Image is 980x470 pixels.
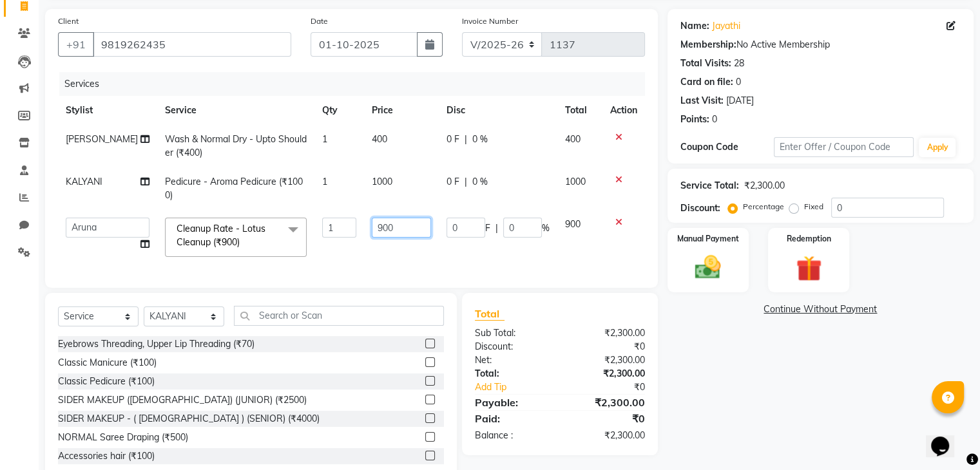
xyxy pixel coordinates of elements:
[58,15,79,27] label: Client
[680,94,724,108] div: Last Visit:
[560,411,655,426] div: ₹0
[565,218,581,230] span: 900
[465,326,560,340] div: Sub Total:
[743,201,784,212] label: Percentage
[465,395,560,410] div: Payable:
[680,75,733,89] div: Card on file:
[165,133,307,158] span: Wash & Normal Dry - Upto Shoulder (₹400)
[788,252,830,285] img: _gift.svg
[712,19,740,33] a: Jayathi
[560,340,655,353] div: ₹0
[575,381,654,394] div: ₹0
[364,96,439,125] th: Price
[372,133,387,145] span: 400
[565,133,581,145] span: 400
[93,32,291,57] input: Search by Name/Mobile/Email/Code
[58,449,155,463] div: Accessories hair (₹100)
[157,96,314,125] th: Service
[774,137,914,157] input: Enter Offer / Coupon Code
[680,38,961,52] div: No Active Membership
[560,353,655,367] div: ₹2,300.00
[58,393,307,407] div: SIDER MAKEUP ([DEMOGRAPHIC_DATA]) (JUNIOR) (₹2500)
[712,113,717,126] div: 0
[919,138,956,157] button: Apply
[472,175,488,189] span: 0 %
[58,375,155,388] div: Classic Pedicure (₹100)
[670,303,971,316] a: Continue Without Payment
[687,252,729,282] img: _cash.svg
[58,412,320,426] div: SIDER MAKEUP - ( [DEMOGRAPHIC_DATA] ) (SENIOR) (₹4000)
[542,221,550,235] span: %
[58,431,188,444] div: NORMAL Saree Draping (₹500)
[736,75,741,89] div: 0
[322,176,327,187] span: 1
[165,176,303,201] span: Pedicure - Aroma Pedicure (₹1000)
[677,233,739,245] label: Manual Payment
[475,307,504,321] span: Total
[680,179,739,193] div: Service Total:
[557,96,602,125] th: Total
[787,233,831,245] label: Redemption
[465,381,575,394] a: Add Tip
[485,221,490,235] span: F
[744,179,785,193] div: ₹2,300.00
[462,15,518,27] label: Invoice Number
[560,429,655,442] div: ₹2,300.00
[58,96,157,125] th: Stylist
[734,57,744,70] div: 28
[560,367,655,381] div: ₹2,300.00
[66,133,138,145] span: [PERSON_NAME]
[240,236,245,248] a: x
[234,306,444,326] input: Search or Scan
[314,96,365,125] th: Qty
[726,94,754,108] div: [DATE]
[465,340,560,353] div: Discount:
[372,176,392,187] span: 1000
[680,57,731,70] div: Total Visits:
[680,113,709,126] div: Points:
[465,133,467,146] span: |
[926,418,967,457] iframe: chat widget
[680,202,720,215] div: Discount:
[439,96,557,125] th: Disc
[495,221,498,235] span: |
[680,19,709,33] div: Name:
[322,133,327,145] span: 1
[311,15,328,27] label: Date
[565,176,586,187] span: 1000
[602,96,645,125] th: Action
[560,326,655,340] div: ₹2,300.00
[58,356,157,370] div: Classic Manicure (₹100)
[177,223,265,248] span: Cleanup Rate - Lotus Cleanup (₹900)
[66,176,102,187] span: KALYANI
[680,38,736,52] div: Membership:
[59,72,655,96] div: Services
[465,411,560,426] div: Paid:
[560,395,655,410] div: ₹2,300.00
[465,175,467,189] span: |
[447,133,459,146] span: 0 F
[447,175,459,189] span: 0 F
[680,140,774,154] div: Coupon Code
[58,337,255,351] div: Eyebrows Threading, Upper Lip Threading (₹70)
[465,367,560,381] div: Total:
[465,429,560,442] div: Balance :
[804,201,823,212] label: Fixed
[58,32,94,57] button: +91
[472,133,488,146] span: 0 %
[465,353,560,367] div: Net:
